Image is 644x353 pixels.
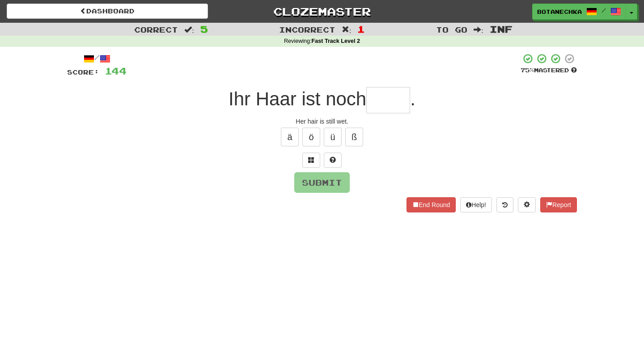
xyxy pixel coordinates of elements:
[134,25,178,34] span: Correct
[67,117,577,126] div: Her hair is still wet.
[521,66,534,74] span: 75 %
[357,24,365,34] span: 1
[67,53,127,64] div: /
[490,24,513,34] span: Inf
[407,197,456,212] button: End Round
[312,38,360,44] strong: Fast Track Level 2
[436,25,467,34] span: To go
[105,65,127,76] span: 144
[410,88,415,109] span: .
[474,26,483,33] span: :
[279,25,335,34] span: Incorrect
[67,68,99,76] span: Score:
[460,197,492,212] button: Help!
[602,7,606,13] span: /
[532,4,626,20] a: Botanechka /
[229,88,366,109] span: Ihr Haar ist noch
[537,8,582,16] span: Botanechka
[345,128,363,146] button: ß
[7,4,208,19] a: Dashboard
[221,4,423,19] a: Clozemaster
[496,197,513,212] button: Round history (alt+y)
[281,128,299,146] button: ä
[324,153,342,168] button: Single letter hint - you only get 1 per sentence and score half the points! alt+h
[200,24,208,34] span: 5
[184,26,194,33] span: :
[302,128,320,146] button: ö
[540,197,577,212] button: Report
[521,66,577,75] div: Mastered
[302,153,320,168] button: Switch sentence to multiple choice alt+p
[324,128,342,146] button: ü
[294,172,350,193] button: Submit
[342,26,352,33] span: :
